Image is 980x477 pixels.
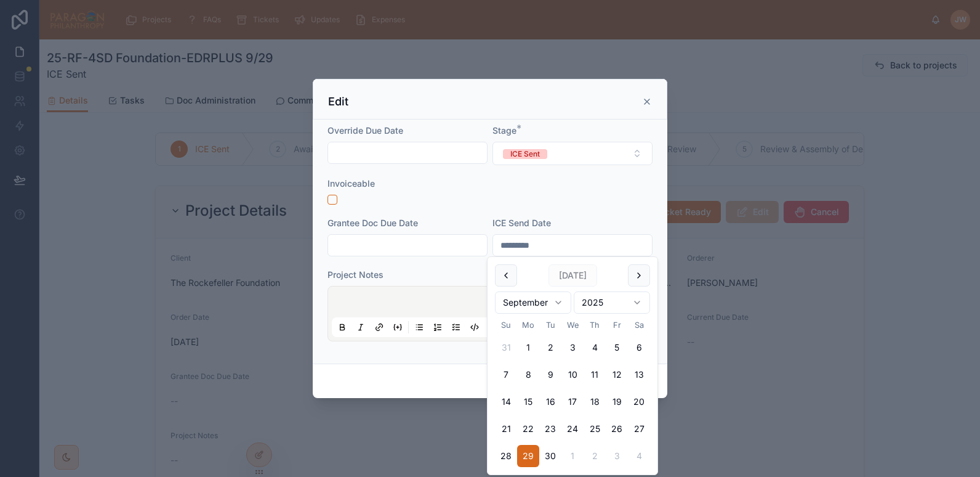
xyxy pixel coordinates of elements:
[495,319,517,332] th: Sunday
[328,94,348,109] h3: Edit
[492,142,653,165] button: Select Button
[495,391,517,413] button: Sunday, September 14th, 2025
[327,269,384,280] span: Project Notes
[517,391,539,413] button: Monday, September 15th, 2025
[628,445,650,467] button: Saturday, October 4th, 2025
[539,319,561,332] th: Tuesday
[327,125,403,136] span: Override Due Date
[628,336,650,359] button: Saturday, September 6th, 2025
[539,364,561,386] button: Tuesday, September 9th, 2025
[606,319,628,332] th: Friday
[492,125,516,136] span: Stage
[327,178,375,189] span: Invoiceable
[561,364,584,386] button: Wednesday, September 10th, 2025
[539,418,561,440] button: Tuesday, September 23rd, 2025
[561,418,584,440] button: Wednesday, September 24th, 2025
[517,445,539,467] button: Today, Monday, September 29th, 2025, selected
[606,418,628,440] button: Friday, September 26th, 2025
[628,391,650,413] button: Saturday, September 20th, 2025
[539,391,561,413] button: Tuesday, September 16th, 2025
[628,418,650,440] button: Saturday, September 27th, 2025
[606,391,628,413] button: Friday, September 19th, 2025
[495,364,517,386] button: Sunday, September 7th, 2025
[495,445,517,467] button: Sunday, September 28th, 2025
[606,445,628,467] button: Friday, October 3rd, 2025
[561,336,584,359] button: Wednesday, September 3rd, 2025
[495,336,517,359] button: Sunday, August 31st, 2025
[561,319,584,332] th: Wednesday
[584,418,606,440] button: Thursday, September 25th, 2025
[561,445,584,467] button: Wednesday, October 1st, 2025
[606,364,628,386] button: Friday, September 12th, 2025
[539,336,561,359] button: Tuesday, September 2nd, 2025
[628,364,650,386] button: Saturday, September 13th, 2025
[510,149,540,159] div: ICE Sent
[495,418,517,440] button: Sunday, September 21st, 2025
[539,445,561,467] button: Tuesday, September 30th, 2025
[517,336,539,359] button: Monday, September 1st, 2025
[327,218,418,228] span: Grantee Doc Due Date
[584,336,606,359] button: Thursday, September 4th, 2025
[584,445,606,467] button: Thursday, October 2nd, 2025
[495,319,650,467] table: September 2025
[492,218,551,228] span: ICE Send Date
[584,319,606,332] th: Thursday
[584,364,606,386] button: Thursday, September 11th, 2025
[628,319,650,332] th: Saturday
[561,391,584,413] button: Wednesday, September 17th, 2025
[517,319,539,332] th: Monday
[584,391,606,413] button: Thursday, September 18th, 2025
[517,364,539,386] button: Monday, September 8th, 2025
[517,418,539,440] button: Monday, September 22nd, 2025
[606,336,628,359] button: Friday, September 5th, 2025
